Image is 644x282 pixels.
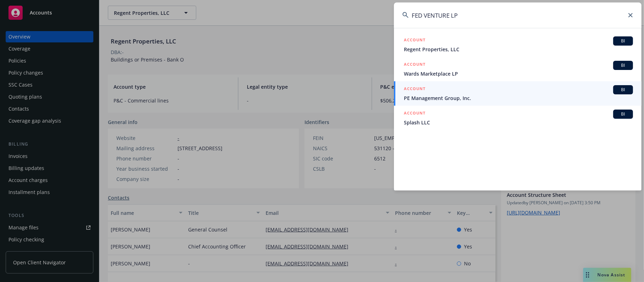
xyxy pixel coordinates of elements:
[616,62,630,69] span: BI
[616,111,630,117] span: BI
[404,85,425,94] h5: ACCOUNT
[394,33,642,57] a: ACCOUNTBIRegent Properties, LLC
[404,119,633,126] span: Splash LLC
[404,70,633,77] span: Wards Marketplace LP
[616,38,630,44] span: BI
[394,2,642,28] input: Search...
[394,57,642,81] a: ACCOUNTBIWards Marketplace LP
[404,36,425,45] h5: ACCOUNT
[404,46,633,53] span: Regent Properties, LLC
[616,87,630,93] span: BI
[404,61,425,69] h5: ACCOUNT
[404,110,425,118] h5: ACCOUNT
[394,81,642,106] a: ACCOUNTBIPE Management Group, Inc.
[394,106,642,130] a: ACCOUNTBISplash LLC
[404,94,633,102] span: PE Management Group, Inc.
